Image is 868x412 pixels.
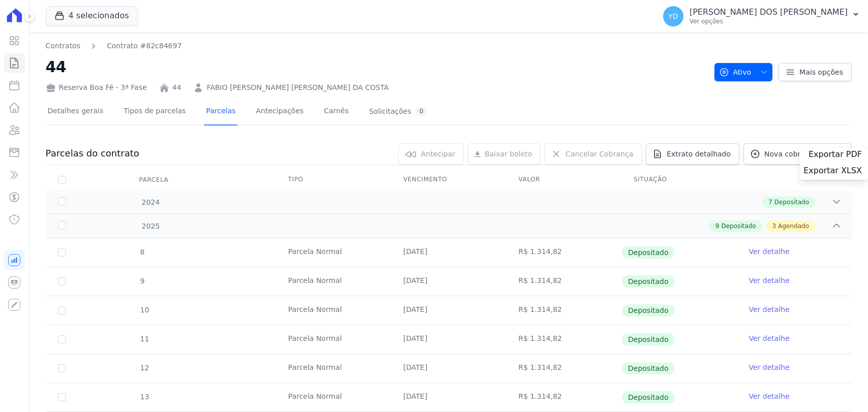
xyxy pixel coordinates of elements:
[276,383,391,411] td: Parcela Normal
[58,248,66,257] input: Só é possível selecionar pagamentos em aberto
[749,391,790,401] a: Ver detalhe
[254,99,306,125] a: Antecipações
[690,7,848,17] p: [PERSON_NAME] DOS [PERSON_NAME]
[721,221,756,231] span: Depositado
[276,296,391,325] td: Parcela Normal
[749,275,790,286] a: Ver detalhe
[622,333,675,345] span: Depositado
[506,325,621,354] td: R$ 1.314,82
[46,147,139,160] h3: Parcelas do contrato
[127,170,181,190] div: Parcela
[719,63,752,81] span: Ativo
[367,99,430,125] a: Solicitações0
[46,6,138,25] button: 4 selecionados
[749,362,790,372] a: Ver detalhe
[768,198,772,207] span: 7
[714,63,773,81] button: Ativo
[206,82,388,93] a: FABIO [PERSON_NAME] [PERSON_NAME] DA COSTA
[46,99,106,125] a: Detalhes gerais
[622,275,675,288] span: Depositado
[749,304,790,314] a: Ver detalhe
[506,169,621,191] th: Valor
[46,55,706,78] h2: 44
[749,333,790,343] a: Ver detalhe
[646,143,739,165] a: Extrato detalhado
[391,325,506,354] td: [DATE]
[803,166,862,176] span: Exportar XLSX
[58,364,66,372] input: Só é possível selecionar pagamentos em aberto
[506,296,621,325] td: R$ 1.314,82
[668,13,678,20] span: YD
[803,166,864,178] a: Exportar XLSX
[58,393,66,401] input: Só é possível selecionar pagamentos em aberto
[391,238,506,267] td: [DATE]
[743,143,852,165] a: Nova cobrança avulsa
[622,362,675,374] span: Depositado
[779,63,852,81] a: Mais opções
[622,391,675,403] span: Depositado
[46,82,147,93] div: Reserva Boa Fé - 3ª Fase
[276,169,391,191] th: Tipo
[58,306,66,314] input: Só é possível selecionar pagamentos em aberto
[276,354,391,383] td: Parcela Normal
[122,99,188,125] a: Tipos de parcelas
[809,149,862,160] span: Exportar PDF
[172,82,182,93] a: 44
[715,221,720,231] span: 9
[391,296,506,325] td: [DATE]
[749,246,790,257] a: Ver detalhe
[139,335,149,343] span: 11
[667,149,731,159] span: Extrato detalhado
[204,99,237,125] a: Parcelas
[772,221,776,231] span: 3
[322,99,351,125] a: Carnês
[46,41,182,51] nav: Breadcrumb
[58,277,66,286] input: Só é possível selecionar pagamentos em aberto
[139,277,145,285] span: 9
[391,383,506,411] td: [DATE]
[415,107,428,116] div: 0
[369,107,428,116] div: Solicitações
[276,267,391,296] td: Parcela Normal
[655,2,868,30] button: YD [PERSON_NAME] DOS [PERSON_NAME] Ver opções
[622,304,675,316] span: Depositado
[139,364,149,372] span: 12
[799,67,843,77] span: Mais opções
[690,17,848,25] p: Ver opções
[778,221,809,231] span: Agendado
[391,169,506,191] th: Vencimento
[139,248,145,256] span: 8
[46,41,706,51] nav: Breadcrumb
[107,41,182,51] a: Contrato #82c84697
[391,267,506,296] td: [DATE]
[139,306,149,314] span: 10
[506,383,621,411] td: R$ 1.314,82
[506,238,621,267] td: R$ 1.314,82
[58,335,66,343] input: Só é possível selecionar pagamentos em aberto
[809,149,864,162] a: Exportar PDF
[391,354,506,383] td: [DATE]
[46,41,80,51] a: Contratos
[622,246,675,259] span: Depositado
[621,169,736,191] th: Situação
[506,267,621,296] td: R$ 1.314,82
[139,393,149,401] span: 13
[764,149,843,159] span: Nova cobrança avulsa
[276,325,391,354] td: Parcela Normal
[774,198,809,207] span: Depositado
[276,238,391,267] td: Parcela Normal
[506,354,621,383] td: R$ 1.314,82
